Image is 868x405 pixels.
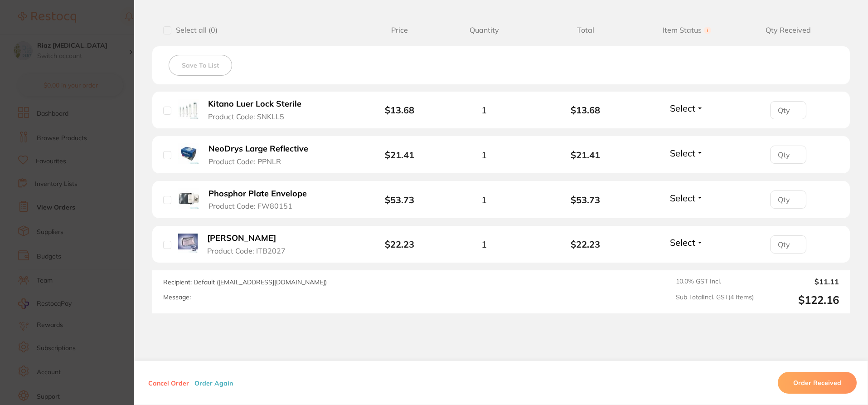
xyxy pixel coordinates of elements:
[206,144,319,166] button: NeoDrys Large Reflective Product Code: PPNLR
[178,143,199,164] img: NeoDrys Large Reflective
[208,99,301,109] b: Kitano Luer Lock Sterile
[667,237,706,248] button: Select
[209,202,292,210] span: Product Code: FW80151
[204,233,298,255] button: [PERSON_NAME] Product Code: ITB2027
[676,278,754,286] span: 10.0 % GST Incl.
[145,379,192,387] button: Cancel Order
[535,150,636,160] b: $21.41
[667,147,706,159] button: Select
[535,26,636,34] span: Total
[192,379,236,387] button: Order Again
[385,194,414,205] b: $53.73
[481,150,487,160] span: 1
[207,234,276,243] b: [PERSON_NAME]
[770,146,806,164] input: Qty
[778,372,857,394] button: Order Received
[385,104,414,116] b: $13.68
[481,105,487,115] span: 1
[385,149,414,161] b: $21.41
[770,190,806,209] input: Qty
[667,102,706,114] button: Select
[535,105,636,115] b: $13.68
[171,26,218,34] span: Select all ( 0 )
[761,293,839,307] output: $122.16
[535,239,636,249] b: $22.23
[676,293,754,307] span: Sub Total Incl. GST ( 4 Items)
[209,189,307,199] b: Phosphor Plate Envelope
[433,26,535,34] span: Quantity
[481,195,487,205] span: 1
[207,247,286,255] span: Product Code: ITB2027
[636,26,738,34] span: Item Status
[178,234,198,253] img: Tray Barrier
[670,237,695,248] span: Select
[481,239,487,249] span: 1
[208,112,284,121] span: Product Code: SNKLL5
[209,157,281,166] span: Product Code: PPNLR
[667,192,706,204] button: Select
[535,195,636,205] b: $53.73
[163,293,191,301] label: Message:
[178,99,199,119] img: Kitano Luer Lock Sterile
[737,26,839,34] span: Qty Received
[209,144,308,154] b: NeoDrys Large Reflective
[169,55,232,76] button: Save To List
[770,101,806,119] input: Qty
[670,192,695,204] span: Select
[670,147,695,159] span: Select
[761,278,839,286] output: $11.11
[163,278,327,286] span: Recipient: Default ( [EMAIL_ADDRESS][DOMAIN_NAME] )
[366,26,433,34] span: Price
[178,188,199,209] img: Phosphor Plate Envelope
[385,239,414,250] b: $22.23
[770,235,806,254] input: Qty
[206,189,318,211] button: Phosphor Plate Envelope Product Code: FW80151
[670,102,695,114] span: Select
[205,99,313,121] button: Kitano Luer Lock Sterile Product Code: SNKLL5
